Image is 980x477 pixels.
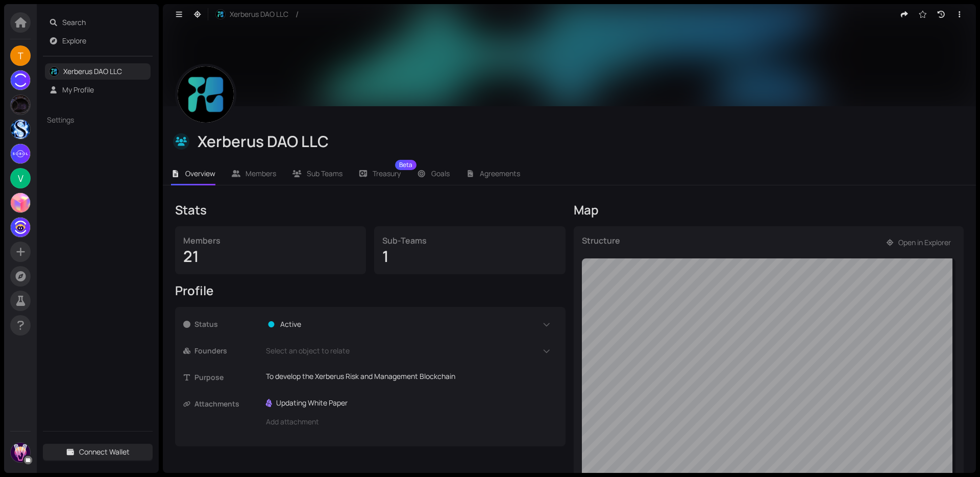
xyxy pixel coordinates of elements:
[210,6,293,22] button: Xerberus DAO LLC
[307,169,342,178] span: Sub Teams
[266,371,551,382] p: To develop the Xerberus Risk and Management Blockchain
[11,193,30,212] img: F74otHnKuz.jpeg
[881,234,956,251] button: Open in Explorer
[480,169,520,178] span: Agreements
[43,444,153,460] button: Connect Wallet
[276,397,348,409] div: Updating White Paper
[178,66,234,123] img: HqdzPpp0Ak.jpeg
[11,70,30,90] img: S5xeEuA_KA.jpeg
[194,398,260,410] span: Attachments
[43,108,153,132] div: Settings
[62,36,86,45] a: Explore
[898,237,951,248] span: Open in Explorer
[194,319,260,330] span: Status
[574,202,964,218] div: Map
[183,234,358,247] div: Members
[280,319,301,330] span: Active
[373,170,401,177] span: Treasury
[11,95,30,114] img: DqDBPFGanK.jpeg
[185,169,215,178] span: Overview
[11,144,30,163] img: T8Xj_ByQ5B.jpeg
[382,234,557,247] div: Sub-Teams
[395,160,416,170] sup: Beta
[79,446,130,458] span: Connect Wallet
[175,202,566,218] div: Stats
[11,443,30,462] img: Jo8aJ5B5ax.jpeg
[431,169,450,178] span: Goals
[11,218,30,237] img: 1d3d5e142b2c057a2bb61662301e7eb7.webp
[63,66,122,76] a: Xerberus DAO LLC
[198,132,962,151] div: Xerberus DAO LLC
[216,10,225,19] img: HgCiZ4BMi_.jpeg
[18,168,23,188] span: V
[194,345,260,356] span: Founders
[230,9,288,20] span: Xerberus DAO LLC
[183,247,358,266] div: 21
[582,234,620,258] div: Structure
[382,247,557,266] div: 1
[62,14,147,31] span: Search
[175,282,566,299] div: Profile
[11,120,30,139] img: c3llwUlr6D.jpeg
[260,414,557,430] div: Add attachment
[265,397,348,409] a: Updating White Paper
[246,169,276,178] span: Members
[194,372,260,383] span: Purpose
[262,345,350,356] span: Select an object to relate
[62,85,94,94] a: My Profile
[18,45,23,66] span: T
[47,114,131,126] span: Settings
